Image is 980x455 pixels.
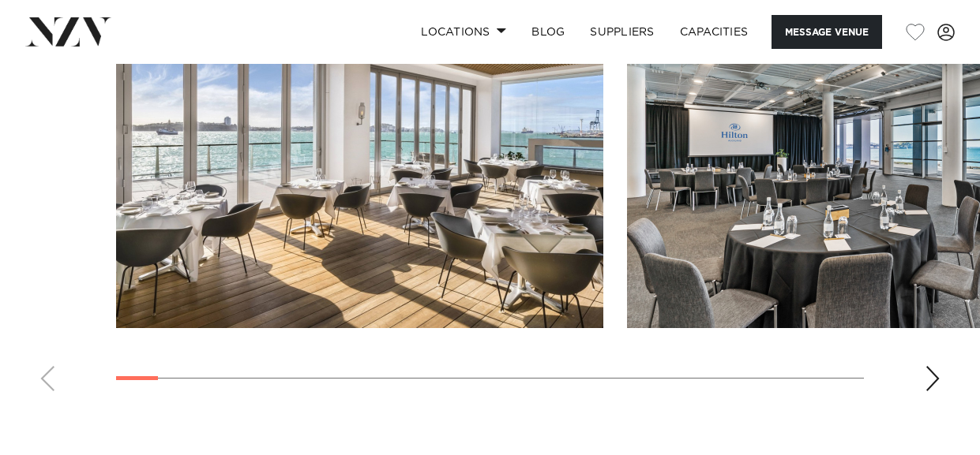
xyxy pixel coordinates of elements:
button: Message Venue [772,15,882,49]
a: BLOG [519,15,577,49]
a: Capacities [667,15,761,49]
img: nzv-logo.png [25,17,111,46]
a: SUPPLIERS [577,15,666,49]
a: Locations [408,15,519,49]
